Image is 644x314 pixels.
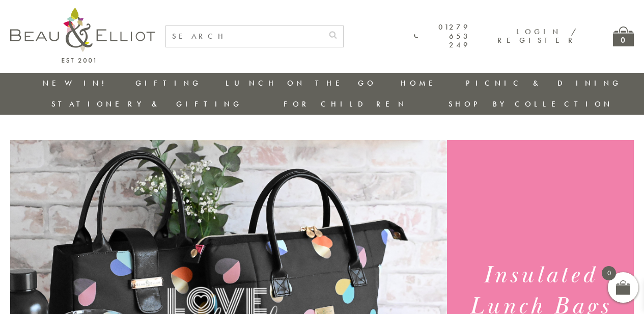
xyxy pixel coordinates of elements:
a: Login / Register [497,27,577,45]
a: Gifting [135,78,202,88]
a: Shop by collection [449,99,613,109]
a: Lunch On The Go [226,78,376,88]
a: 01279 653 249 [414,23,470,49]
a: 0 [613,27,634,46]
img: logo [10,8,155,63]
a: For Children [284,99,407,109]
a: Stationery & Gifting [51,99,242,109]
a: Picnic & Dining [466,78,622,88]
a: Home [401,78,441,88]
span: 0 [602,266,616,280]
a: New in! [43,78,111,88]
input: SEARCH [166,26,323,47]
